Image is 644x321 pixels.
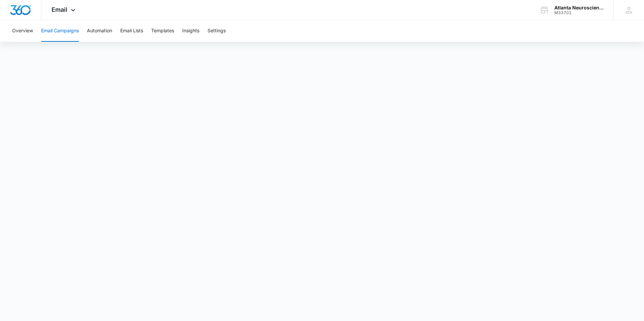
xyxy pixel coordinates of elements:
[120,20,143,42] button: Email Lists
[87,20,112,42] button: Automation
[52,6,67,13] span: Email
[207,20,226,42] button: Settings
[41,20,79,42] button: Email Campaigns
[554,5,604,10] div: account name
[554,10,604,15] div: account id
[182,20,199,42] button: Insights
[151,20,174,42] button: Templates
[12,20,33,42] button: Overview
